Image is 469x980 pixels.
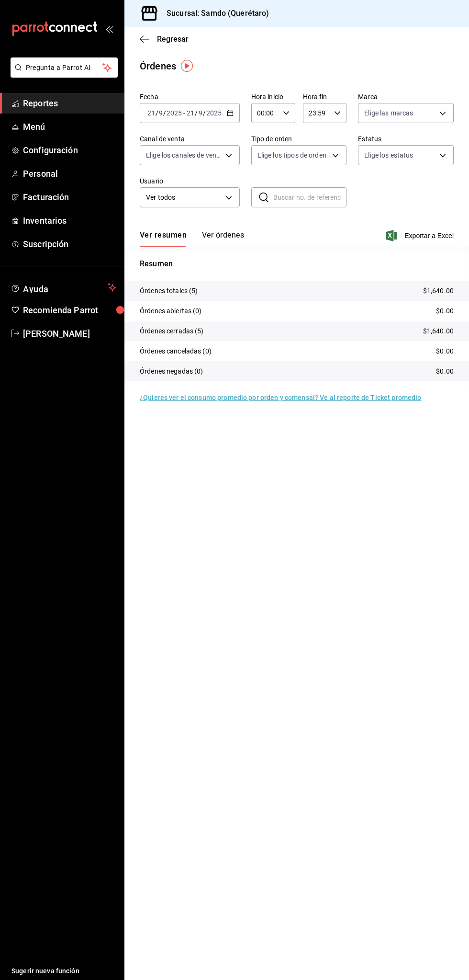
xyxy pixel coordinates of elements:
[181,60,193,72] img: Tooltip marker
[273,188,347,207] input: Buscar no. de referencia
[140,286,198,296] p: Órdenes totales (5)
[358,93,454,100] label: Marca
[364,108,413,118] span: Elige las marcas
[358,136,454,142] label: Estatus
[23,191,116,204] span: Facturación
[257,150,326,160] span: Elige los tipos de orden
[251,93,295,100] label: Hora inicio
[303,93,347,100] label: Hora fin
[206,109,222,117] input: ----
[156,109,158,117] span: /
[140,34,189,44] button: Regresar
[166,109,182,117] input: ----
[7,69,118,80] a: Pregunta a Parrot AI
[388,230,454,241] button: Exportar a Excel
[436,366,454,376] p: $0.00
[23,282,104,293] span: Ayuda
[423,286,454,296] p: $1,640.00
[23,97,116,110] span: Reportes
[140,258,454,270] p: Resumen
[140,178,240,184] label: Usuario
[251,136,347,142] label: Tipo de orden
[23,120,116,133] span: Menú
[140,366,203,376] p: Órdenes negadas (0)
[436,306,454,316] p: $0.00
[23,304,116,317] span: Recomienda Parrot
[146,193,222,203] span: Ver todos
[203,109,206,117] span: /
[140,346,212,356] p: Órdenes canceladas (0)
[157,34,189,44] span: Regresar
[23,144,116,157] span: Configuración
[364,150,413,160] span: Elige los estatus
[23,167,116,180] span: Personal
[140,230,187,247] button: Ver resumen
[11,966,116,976] span: Sugerir nueva función
[140,136,240,142] label: Canal de venta
[26,63,103,73] span: Pregunta a Parrot AI
[23,214,116,227] span: Inventarios
[23,238,116,251] span: Suscripción
[436,346,454,356] p: $0.00
[202,230,244,247] button: Ver órdenes
[146,150,222,160] span: Elige los canales de venta
[23,327,116,340] span: [PERSON_NAME]
[147,109,156,117] input: --
[423,326,454,336] p: $1,640.00
[198,109,203,117] input: --
[140,306,202,316] p: Órdenes abiertas (0)
[158,109,163,117] input: --
[140,93,240,100] label: Fecha
[159,8,269,19] h3: Sucursal: Samdo (Querétaro)
[195,109,198,117] span: /
[11,57,118,78] button: Pregunta a Parrot AI
[140,394,421,401] a: ¿Quieres ver el consumo promedio por orden y comensal? Ve al reporte de Ticket promedio
[140,326,204,336] p: Órdenes cerradas (5)
[183,109,185,117] span: -
[163,109,166,117] span: /
[105,25,113,33] button: open_drawer_menu
[140,230,244,247] div: navigation tabs
[186,109,195,117] input: --
[140,59,176,73] div: Órdenes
